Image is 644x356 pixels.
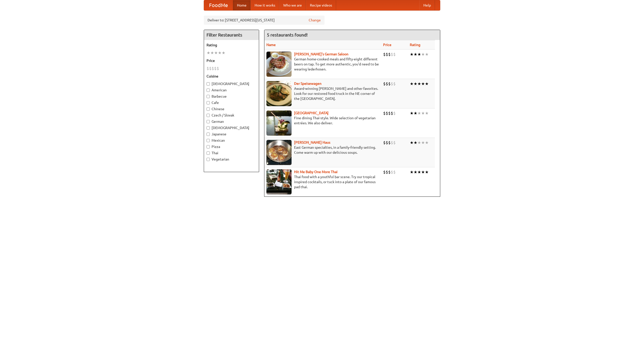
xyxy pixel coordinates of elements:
a: Who we are [279,0,306,10]
label: Pizza [207,144,256,149]
input: Vegetarian [207,158,210,161]
input: Mexican [207,139,210,142]
li: $ [391,140,393,145]
li: ★ [210,50,214,56]
a: Hit Me Baby One More Thai [294,170,338,174]
li: $ [386,52,388,57]
a: Rating [410,43,420,47]
li: $ [388,140,391,145]
a: Der Speisewagen [294,82,321,86]
input: Barbecue [207,95,210,98]
input: Japanese [207,133,210,136]
li: $ [393,81,396,87]
img: speisewagen.jpg [266,81,292,106]
a: [GEOGRAPHIC_DATA] [294,111,329,115]
label: American [207,88,256,93]
a: [PERSON_NAME] Haus [294,140,330,144]
li: $ [383,52,386,57]
li: ★ [207,50,210,56]
li: $ [383,81,386,87]
a: Price [383,43,391,47]
a: How it works [251,0,279,10]
li: ★ [421,81,425,87]
li: $ [391,81,393,87]
a: FoodMe [204,0,233,10]
p: Thai food with a youthful bar scene. Try our tropical inspired cocktails, or tuck into a plate of... [266,174,379,189]
li: ★ [421,169,425,175]
li: ★ [417,169,421,175]
li: ★ [414,52,417,57]
li: ★ [410,81,414,87]
li: $ [386,110,388,116]
li: $ [386,169,388,175]
li: ★ [214,50,218,56]
li: ★ [425,169,429,175]
h4: Filter Restaurants [204,30,259,40]
li: ★ [414,81,417,87]
li: ★ [421,52,425,57]
li: $ [388,110,391,116]
img: kohlhaus.jpg [266,140,292,165]
li: ★ [410,110,414,116]
label: Thai [207,150,256,155]
li: ★ [414,110,417,116]
li: ★ [417,140,421,145]
label: Japanese [207,132,256,137]
li: $ [388,52,391,57]
li: $ [393,169,396,175]
a: Name [266,43,276,47]
input: Chinese [207,107,210,111]
p: Fine dining Thai-style. Wide selection of vegetarian entrées. We also deliver. [266,115,379,126]
li: ★ [425,110,429,116]
img: esthers.jpg [266,52,292,77]
a: Home [233,0,251,10]
li: ★ [410,140,414,145]
input: [DEMOGRAPHIC_DATA] [207,126,210,130]
li: $ [388,169,391,175]
li: $ [217,66,219,71]
li: ★ [218,50,222,56]
li: ★ [417,110,421,116]
li: $ [386,81,388,87]
label: Czech / Slovak [207,113,256,118]
a: Recipe videos [306,0,336,10]
a: Help [419,0,435,10]
li: $ [207,66,209,71]
li: $ [393,140,396,145]
li: $ [391,110,393,116]
input: Pizza [207,145,210,148]
li: $ [209,66,212,71]
b: [PERSON_NAME]'s German Saloon [294,52,348,56]
li: ★ [417,52,421,57]
div: Deliver to: [STREET_ADDRESS][US_STATE] [204,16,325,25]
input: Thai [207,151,210,155]
label: Barbecue [207,94,256,99]
label: Chinese [207,106,256,111]
li: ★ [425,81,429,87]
input: Cafe [207,101,210,104]
h5: Rating [207,43,256,48]
li: ★ [410,169,414,175]
input: Czech / Slovak [207,114,210,117]
label: Mexican [207,138,256,143]
li: $ [386,140,388,145]
li: ★ [421,140,425,145]
li: $ [214,66,217,71]
li: ★ [414,169,417,175]
li: ★ [410,52,414,57]
label: German [207,119,256,124]
li: $ [212,66,214,71]
img: satay.jpg [266,110,292,136]
p: Award-winning [PERSON_NAME] and other favorites. Look for our restored food truck in the NE corne... [266,86,379,101]
p: East German specialties, in a family-friendly setting. Come warm up with our delicious soups. [266,145,379,155]
li: ★ [421,110,425,116]
li: $ [383,110,386,116]
p: German home-cooked meals and fifty-eight different beers on tap. To get more authentic, you'd nee... [266,57,379,72]
li: $ [388,81,391,87]
input: American [207,89,210,92]
li: ★ [425,52,429,57]
label: Cafe [207,100,256,105]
